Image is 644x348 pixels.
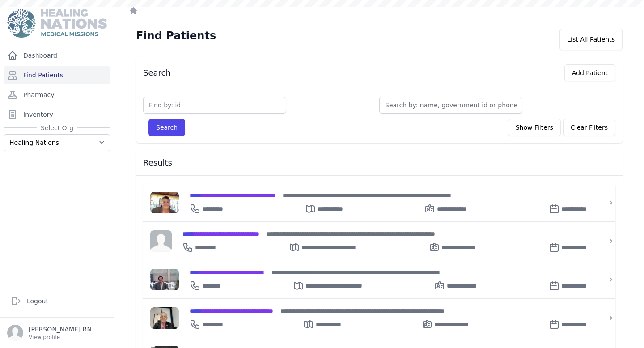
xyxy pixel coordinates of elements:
[136,29,216,43] h1: Find Patients
[143,97,286,114] input: Find by: id
[150,192,179,213] img: fvH3HnreMCVEaEMejTjvwEMq9octsUl8AAAACV0RVh0ZGF0ZTpjcmVhdGUAMjAyMy0xMi0xOVQxNjo1MTo0MCswMDowMFnfxL...
[563,119,615,136] button: Clear Filters
[508,119,561,136] button: Show Filters
[29,334,92,341] p: View profile
[143,157,615,168] h3: Results
[150,230,172,252] img: person-242608b1a05df3501eefc295dc1bc67a.jpg
[143,68,171,78] h3: Search
[7,325,107,341] a: [PERSON_NAME] RN View profile
[7,292,107,310] a: Logout
[150,307,179,329] img: vDE3AAAAJXRFWHRkYXRlOm1vZGlmeQAyMDI1LTA2LTIzVDIxOjI5OjAwKzAwOjAwzuGJiwAAAABJRU5ErkJggg==
[29,325,92,334] p: [PERSON_NAME] RN
[4,106,110,123] a: Inventory
[4,66,110,84] a: Find Patients
[564,64,615,81] button: Add Patient
[559,29,623,50] div: List All Patients
[7,9,106,38] img: Medical Missions EMR
[4,47,110,64] a: Dashboard
[379,97,522,114] input: Search by: name, government id or phone
[148,119,185,136] button: Search
[4,86,110,104] a: Pharmacy
[150,269,179,290] img: ZrzjbAcN3TXD2h394lhzgCYp5GXrxnECo3zmNoq+P8DcYupV1B3BKgAAAAldEVYdGRhdGU6Y3JlYXRlADIwMjQtMDItMjNUMT...
[37,123,77,132] span: Select Org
